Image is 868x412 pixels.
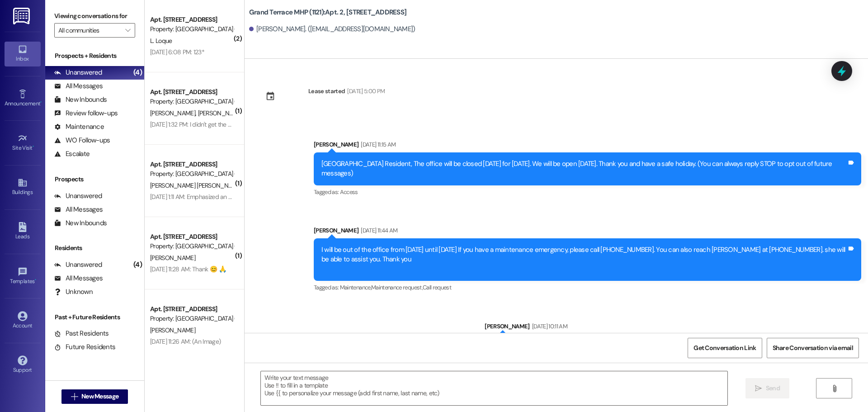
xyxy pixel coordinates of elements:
span: [PERSON_NAME] [PERSON_NAME] [150,181,242,189]
div: [PERSON_NAME] [314,140,861,152]
div: (4) [131,66,144,80]
div: Residents [45,243,144,253]
div: [DATE] 6:08 PM: 123* [150,48,204,56]
div: [DATE] 1:11 AM: Emphasized an attachment [150,193,259,201]
div: All Messages [54,205,103,214]
div: Review follow-ups [54,109,118,118]
span: [PERSON_NAME][GEOGRAPHIC_DATA] [198,109,300,117]
div: Property: [GEOGRAPHIC_DATA] (1126) [150,97,234,106]
div: [DATE] 10:11 AM [530,322,567,331]
span: Send [766,384,780,393]
span: Maintenance request , [371,284,423,291]
span: Access [340,188,358,196]
a: Templates • [5,264,41,289]
a: Account [5,308,41,333]
div: Property: [GEOGRAPHIC_DATA] (1126) [150,169,234,179]
div: Maintenance [54,122,104,132]
a: Buildings [5,175,41,199]
div: All Messages [54,81,103,91]
button: Send [745,378,789,398]
div: [GEOGRAPHIC_DATA] Resident, The office will be closed [DATE] for [DATE]. We will be open [DATE]. ... [321,159,847,179]
span: • [40,99,42,105]
i:  [125,27,130,34]
div: [DATE] 11:26 AM: (An Image) [150,337,221,346]
span: New Message [81,392,118,401]
a: Support [5,353,41,377]
span: [PERSON_NAME] [150,109,198,117]
div: All Messages [54,274,103,283]
div: [DATE] 1:32 PM: I didn't get the attachment [150,120,259,128]
div: Apt. [STREET_ADDRESS] [150,160,234,169]
div: Property: [GEOGRAPHIC_DATA] (1126) [150,24,234,34]
span: Share Conversation via email [773,343,853,353]
span: Get Conversation Link [693,343,756,353]
a: Site Visit • [5,131,41,155]
div: (4) [131,258,144,272]
div: Unanswered [54,191,102,201]
div: New Inbounds [54,95,107,104]
label: Viewing conversations for [54,9,135,23]
span: [PERSON_NAME] [150,254,195,262]
div: Prospects + Residents [45,51,144,61]
div: I will be out of the office from [DATE] until [DATE] If you have a maintenance emergency, please ... [321,245,847,274]
span: Maintenance , [340,284,371,291]
a: Inbox [5,42,41,66]
div: Apt. [STREET_ADDRESS] [150,15,234,24]
div: New Inbounds [54,218,107,228]
div: Past + Future Residents [45,313,144,322]
span: [PERSON_NAME] [150,326,195,334]
span: Call request [423,284,451,291]
div: WO Follow-ups [54,136,110,145]
a: Leads [5,219,41,244]
div: Property: [GEOGRAPHIC_DATA] (1126) [150,314,234,323]
div: Unanswered [54,68,102,77]
span: L. Loque [150,37,172,45]
span: • [33,143,34,150]
img: ResiDesk Logo [13,8,32,24]
div: [DATE] 5:00 PM [345,86,385,96]
button: Share Conversation via email [767,338,859,358]
span: • [35,277,36,283]
div: [DATE] 11:15 AM [359,140,396,149]
div: [DATE] 11:28 AM: Thank 😊 🙏 [150,265,226,273]
b: Grand Terrace MHP (1121): Apt. 2, [STREET_ADDRESS] [249,8,406,17]
div: Property: [GEOGRAPHIC_DATA] (1126) [150,242,234,251]
div: Prospects [45,175,144,184]
button: New Message [61,389,128,404]
div: [PERSON_NAME]. ([EMAIL_ADDRESS][DOMAIN_NAME]) [249,24,415,34]
i:  [755,385,762,392]
div: Unknown [54,287,93,297]
div: Past Residents [54,329,109,338]
input: All communities [58,23,121,38]
div: [PERSON_NAME] [485,322,861,334]
div: [DATE] 11:44 AM [359,226,397,235]
div: Tagged as: [314,281,861,294]
i:  [71,393,78,400]
div: Unanswered [54,260,102,270]
div: Tagged as: [314,185,861,199]
div: Lease started [308,86,345,96]
div: Future Residents [54,342,115,352]
div: Apt. [STREET_ADDRESS] [150,232,234,242]
i:  [831,385,838,392]
div: Apt. [STREET_ADDRESS] [150,304,234,314]
div: Escalate [54,149,90,159]
div: [PERSON_NAME] [314,226,861,238]
div: Apt. [STREET_ADDRESS] [150,87,234,97]
button: Get Conversation Link [688,338,762,358]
